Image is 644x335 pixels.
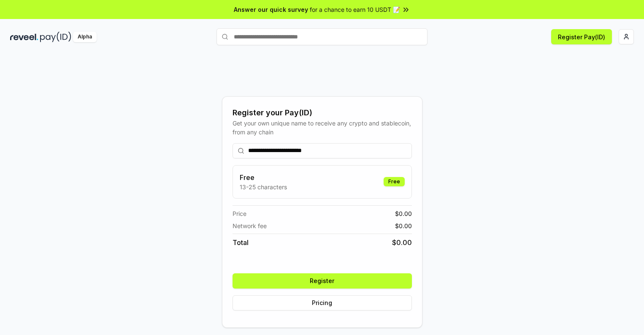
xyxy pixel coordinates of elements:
[73,32,97,42] div: Alpha
[40,32,71,42] img: pay_id
[310,5,400,14] span: for a chance to earn 10 USDT 📝
[233,119,412,136] div: Get your own unique name to receive any crypto and stablecoin, from any chain
[240,182,287,191] p: 13-25 characters
[551,29,612,44] button: Register Pay(ID)
[233,209,246,218] span: Price
[233,237,249,248] span: Total
[233,273,412,289] button: Register
[234,5,308,14] span: Answer our quick survey
[395,209,412,218] span: $ 0.00
[384,177,405,186] div: Free
[392,237,412,248] span: $ 0.00
[240,172,287,182] h3: Free
[10,32,38,42] img: reveel_dark
[233,221,267,230] span: Network fee
[233,107,412,119] div: Register your Pay(ID)
[395,221,412,230] span: $ 0.00
[233,295,412,310] button: Pricing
